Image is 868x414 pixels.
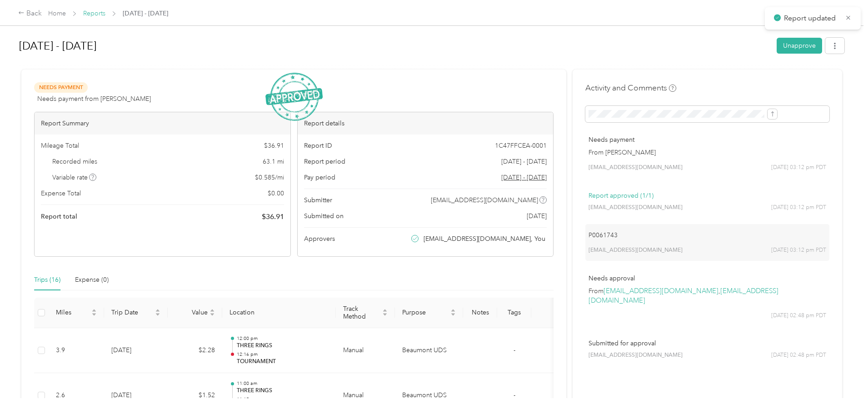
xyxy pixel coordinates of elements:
[771,312,826,320] span: [DATE] 02:48 pm PDT
[424,234,545,244] span: [EMAIL_ADDRESS][DOMAIN_NAME], You
[589,191,826,200] p: Report approved (1/1)
[589,339,826,348] p: Submitted for approval
[495,141,547,150] span: 1C47FFCEA-0001
[262,211,284,222] span: $ 36.91
[237,396,329,403] p: 11:15 am
[255,173,284,182] span: $ 0.585 / mi
[104,298,168,328] th: Trip Date
[431,195,538,205] span: [EMAIL_ADDRESS][DOMAIN_NAME]
[237,387,329,395] p: THREE RINGS
[589,204,683,212] span: [EMAIL_ADDRESS][DOMAIN_NAME]
[514,346,515,354] span: -
[56,309,90,316] span: Miles
[210,308,215,313] span: caret-up
[83,10,105,17] a: Reports
[237,380,329,387] p: 11:00 am
[450,308,456,313] span: caret-up
[585,82,676,94] h4: Activity and Comments
[304,211,344,221] span: Submitted on
[49,328,104,374] td: 3.9
[41,189,81,198] span: Expense Total
[264,141,284,150] span: $ 36.91
[304,234,335,244] span: Approvers
[527,211,547,221] span: [DATE]
[91,312,97,317] span: caret-down
[18,8,42,19] div: Back
[75,275,109,285] div: Expense (0)
[265,73,323,121] img: ApprovedStamp
[52,157,97,166] span: Recorded miles
[771,351,826,359] span: [DATE] 02:48 pm PDT
[263,157,284,166] span: 63.1 mi
[395,298,463,328] th: Purpose
[784,13,838,24] p: Report updated
[168,328,222,374] td: $2.28
[35,112,290,135] div: Report Summary
[49,298,104,328] th: Miles
[589,246,683,254] span: [EMAIL_ADDRESS][DOMAIN_NAME]
[304,173,335,182] span: Pay period
[589,286,826,305] p: From ,
[268,189,284,198] span: $ 0.00
[48,10,66,17] a: Home
[111,309,153,316] span: Trip Date
[155,308,160,313] span: caret-up
[210,312,215,317] span: caret-down
[589,164,683,172] span: [EMAIL_ADDRESS][DOMAIN_NAME]
[222,298,336,328] th: Location
[777,38,822,54] button: Unapprove
[41,141,79,150] span: Mileage Total
[168,298,222,328] th: Value
[19,35,770,57] h1: Aug 1 - 31, 2025
[343,305,380,320] span: Track Method
[463,298,497,328] th: Notes
[514,391,515,399] span: -
[123,9,168,18] span: [DATE] - [DATE]
[501,173,547,182] span: Go to pay period
[104,328,168,374] td: [DATE]
[382,308,388,313] span: caret-up
[589,287,778,305] a: [EMAIL_ADDRESS][DOMAIN_NAME]
[604,287,718,295] a: [EMAIL_ADDRESS][DOMAIN_NAME]
[175,309,208,316] span: Value
[34,275,60,285] div: Trips (16)
[382,312,388,317] span: caret-down
[771,204,826,212] span: [DATE] 03:12 pm PDT
[34,82,88,93] span: Needs Payment
[402,309,449,316] span: Purpose
[589,135,826,145] p: Needs payment
[771,164,826,172] span: [DATE] 03:12 pm PDT
[771,246,826,254] span: [DATE] 03:12 pm PDT
[52,173,97,182] span: Variable rate
[395,328,463,374] td: Beaumont UDS
[41,212,77,221] span: Report total
[298,112,554,135] div: Report details
[589,148,826,157] p: From [PERSON_NAME]
[589,351,683,359] span: [EMAIL_ADDRESS][DOMAIN_NAME]
[589,274,826,283] p: Needs approval
[304,195,332,205] span: Submitter
[497,298,531,328] th: Tags
[37,94,151,104] span: Needs payment from [PERSON_NAME]
[304,157,345,166] span: Report period
[237,335,329,342] p: 12:00 pm
[91,308,97,313] span: caret-up
[336,298,395,328] th: Track Method
[155,312,160,317] span: caret-down
[237,351,329,358] p: 12:16 pm
[817,363,868,414] iframe: Everlance-gr Chat Button Frame
[450,312,456,317] span: caret-down
[304,141,332,150] span: Report ID
[237,358,329,366] p: TOURNAMENT
[501,157,547,166] span: [DATE] - [DATE]
[589,230,826,240] p: P0061743
[237,342,329,350] p: THREE RINGS
[336,328,395,374] td: Manual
